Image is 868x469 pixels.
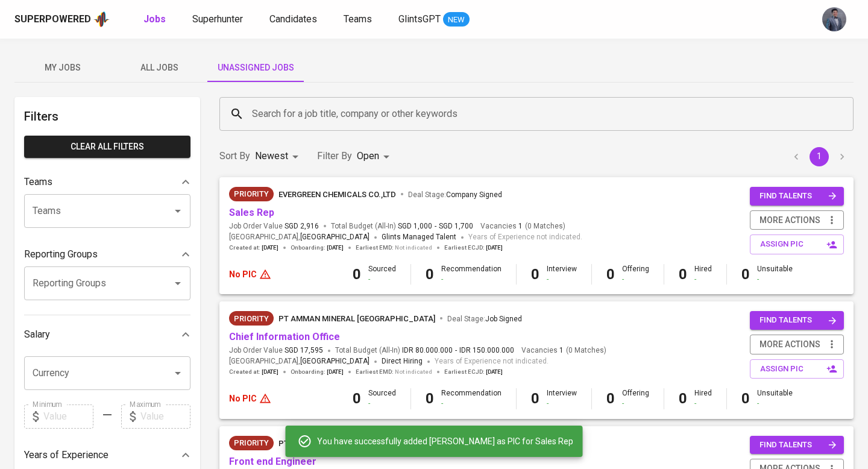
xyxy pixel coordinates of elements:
span: SGD 17,595 [285,345,323,356]
button: more actions [750,210,844,230]
p: Filter By [317,149,352,163]
button: page 1 [810,147,829,166]
a: Chief Information Office [229,331,340,342]
span: [DATE] [262,244,278,252]
span: My Jobs [22,60,104,75]
span: Not indicated [395,368,432,376]
span: Onboarding : [291,368,344,376]
b: 0 [741,266,750,283]
span: Created at : [229,244,278,252]
span: Open [357,150,379,162]
p: Teams [24,175,52,189]
div: Sourced [368,388,396,409]
div: - [757,274,793,285]
b: 0 [531,266,539,283]
b: 0 [679,390,687,407]
div: Hired [694,388,712,409]
span: 1 [517,221,523,231]
div: - [757,398,793,409]
button: assign pic [750,359,844,379]
span: Teams [344,13,372,25]
span: Job Signed [485,315,522,323]
span: - [455,345,457,356]
div: - [368,274,396,285]
div: New Job received from Demand Team [229,311,274,326]
span: more actions [759,337,820,352]
button: Open [169,365,186,382]
div: - [694,274,712,285]
span: Priority [229,313,274,325]
div: Years of Experience [24,443,190,467]
span: Years of Experience not indicated. [435,356,549,368]
div: Sourced [368,264,396,285]
span: assign pic [760,238,836,251]
span: Job Order Value [229,221,319,231]
div: New Job received from Demand Team [229,436,274,450]
b: Jobs [143,13,166,25]
div: - [368,398,396,409]
div: Offering [622,264,649,285]
div: Unsuitable [757,388,793,409]
div: Superpowered [14,13,91,27]
button: find talents [750,436,844,455]
span: [DATE] [327,244,344,252]
p: Reporting Groups [24,247,98,262]
span: Earliest ECJD : [444,368,503,376]
nav: pagination navigation [785,147,854,166]
span: [DATE] [262,368,278,376]
button: Open [169,275,186,292]
a: Superpoweredapp logo [14,10,110,28]
span: 1 [558,345,564,356]
div: Recommendation [441,388,502,409]
span: Created at : [229,368,278,376]
p: No PIC [229,392,257,404]
span: [DATE] [486,244,503,252]
span: EVERGREEN CHEMICALS CO.,LTD [278,190,396,199]
span: PT Amman Mineral [GEOGRAPHIC_DATA] [278,439,435,448]
span: Priority [229,437,274,449]
span: assign pic [760,362,836,376]
div: Offering [622,388,649,409]
b: 0 [353,390,361,407]
span: [DATE] [327,368,344,376]
span: Candidates [269,13,317,25]
div: Teams [24,170,190,194]
div: Newest [255,145,303,168]
span: SGD 2,916 [285,221,319,231]
span: Deal Stage : [408,190,502,199]
span: - [435,221,436,231]
span: GlintsGPT [398,13,441,25]
input: Value [140,404,190,429]
span: Years of Experience not indicated. [468,231,582,244]
button: assign pic [750,234,844,254]
div: Hired [694,264,712,285]
div: Unsuitable [757,264,793,285]
div: - [694,398,712,409]
span: Superhunter [192,13,243,25]
span: Onboarding : [291,244,344,252]
a: Sales Rep [229,207,274,218]
a: Superhunter [192,12,245,27]
div: Interview [547,388,577,409]
b: 0 [531,390,539,407]
b: 0 [741,390,750,407]
span: find talents [759,189,837,203]
span: Unassigned Jobs [215,60,297,75]
p: Sort By [219,149,250,163]
b: 0 [606,266,615,283]
b: 0 [353,266,361,283]
span: Earliest ECJD : [444,244,503,252]
span: [GEOGRAPHIC_DATA] [300,231,370,244]
a: Candidates [269,12,319,27]
div: - [547,398,577,409]
b: 0 [679,266,687,283]
p: Years of Experience [24,448,108,462]
span: [GEOGRAPHIC_DATA] , [229,356,370,368]
b: 0 [426,266,434,283]
span: Earliest EMD : [356,244,432,252]
span: [GEOGRAPHIC_DATA] , [229,231,370,244]
span: Total Budget (All-In) [331,221,473,231]
span: NEW [443,14,470,26]
span: Total Budget (All-In) [335,345,514,356]
span: IDR 80.000.000 [402,345,453,356]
